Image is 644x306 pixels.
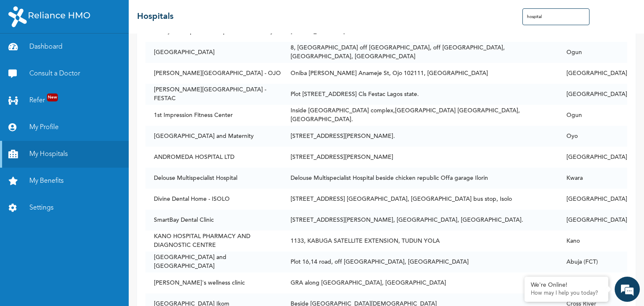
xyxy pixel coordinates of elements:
span: We're online! [49,107,116,192]
td: [STREET_ADDRESS][PERSON_NAME], [GEOGRAPHIC_DATA], [GEOGRAPHIC_DATA]. [282,210,558,231]
td: [GEOGRAPHIC_DATA] [558,147,627,168]
td: ANDROMEDA HOSPITAL LTD [145,147,282,168]
td: Oniba [PERSON_NAME] Anameje St, Ojo 102111, [GEOGRAPHIC_DATA] [282,63,558,84]
td: KANO HOSPITAL PHARMACY AND DIAGNOSTIC CENTRE [145,231,282,252]
td: [GEOGRAPHIC_DATA] [145,42,282,63]
td: [GEOGRAPHIC_DATA] and [GEOGRAPHIC_DATA] [145,252,282,272]
p: How may I help you today? [531,290,602,297]
td: Delouse Multispecialist Hospital [145,168,282,189]
div: FAQs [82,261,160,287]
img: RelianceHMO's Logo [8,6,90,27]
td: Plot 16,14 road, off [GEOGRAPHIC_DATA], [GEOGRAPHIC_DATA] [282,252,558,272]
td: Taraba [558,272,627,293]
div: We're Online! [531,282,602,289]
input: Search Hospitals... [522,8,589,25]
td: [PERSON_NAME][GEOGRAPHIC_DATA] - OJO [145,63,282,84]
td: [GEOGRAPHIC_DATA] [558,63,627,84]
td: [GEOGRAPHIC_DATA] [558,84,627,105]
td: [STREET_ADDRESS] [GEOGRAPHIC_DATA], [GEOGRAPHIC_DATA] bus stop, Isolo [282,189,558,210]
td: Kwara [558,168,627,189]
td: 1133, KABUGA SATELLITE EXTENSION, TUDUN YOLA [282,231,558,252]
span: Conversation [4,275,82,281]
td: [GEOGRAPHIC_DATA] [558,210,627,231]
td: [STREET_ADDRESS][PERSON_NAME] [282,147,558,168]
td: 8, [GEOGRAPHIC_DATA] off [GEOGRAPHIC_DATA], off [GEOGRAPHIC_DATA], [GEOGRAPHIC_DATA], [GEOGRAPHIC... [282,42,558,63]
td: Divine Dental Home - ISOLO [145,189,282,210]
td: [PERSON_NAME]'s wellness clinic [145,272,282,293]
td: Plot [STREET_ADDRESS] Cls Festac Lagos state. [282,84,558,105]
td: Inside [GEOGRAPHIC_DATA] complex,[GEOGRAPHIC_DATA] [GEOGRAPHIC_DATA], [GEOGRAPHIC_DATA]. [282,105,558,126]
td: [GEOGRAPHIC_DATA] [558,189,627,210]
div: Minimize live chat window [138,4,158,24]
td: GRA along [GEOGRAPHIC_DATA], [GEOGRAPHIC_DATA] [282,272,558,293]
h2: Hospitals [137,10,174,23]
textarea: Type your message and hit 'Enter' [4,231,160,261]
td: 1st Impression Fitness Center [145,105,282,126]
td: Ogun [558,42,627,63]
td: [STREET_ADDRESS][PERSON_NAME]. [282,126,558,147]
span: New [47,93,58,101]
td: [PERSON_NAME][GEOGRAPHIC_DATA] - FESTAC [145,84,282,105]
td: Kano [558,231,627,252]
td: Delouse Multispecialist Hospital beside chicken republic Offa garage Ilorin [282,168,558,189]
img: d_794563401_company_1708531726252_794563401 [16,42,34,63]
td: Abuja (FCT) [558,252,627,272]
div: Chat with us now [44,47,141,58]
td: Ogun [558,105,627,126]
td: SmartBay Dental Clinic [145,210,282,231]
td: Oyo [558,126,627,147]
td: [GEOGRAPHIC_DATA] and Maternity [145,126,282,147]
